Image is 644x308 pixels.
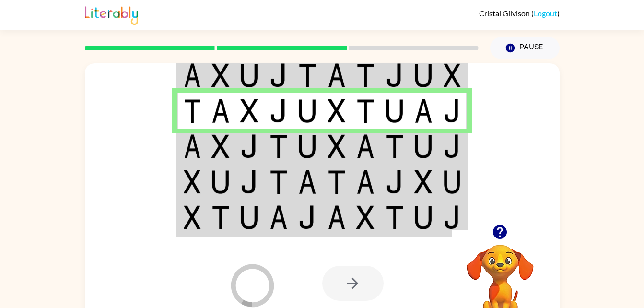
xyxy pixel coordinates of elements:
[386,134,404,158] img: t
[490,37,560,59] button: Pause
[211,170,230,194] img: u
[356,63,375,87] img: t
[240,99,258,123] img: x
[356,134,375,158] img: a
[386,63,404,87] img: j
[414,170,433,194] img: x
[386,99,404,123] img: u
[444,99,461,123] img: j
[240,134,258,158] img: j
[298,205,316,229] img: j
[269,134,288,158] img: t
[184,205,201,229] img: x
[211,134,230,158] img: x
[444,134,461,158] img: j
[85,4,138,25] img: Literably
[328,134,346,158] img: x
[184,134,201,158] img: a
[240,170,258,194] img: j
[444,205,461,229] img: j
[328,63,346,87] img: a
[269,99,288,123] img: j
[356,99,375,123] img: t
[298,99,316,123] img: u
[298,63,316,87] img: t
[184,170,201,194] img: x
[328,205,346,229] img: a
[479,9,531,18] span: Cristal Gilvison
[328,99,346,123] img: x
[444,170,461,194] img: u
[386,205,404,229] img: t
[240,63,258,87] img: u
[298,170,316,194] img: a
[356,170,375,194] img: a
[479,9,560,18] div: ( )
[269,205,288,229] img: a
[184,63,201,87] img: a
[414,99,433,123] img: a
[211,205,230,229] img: t
[211,99,230,123] img: a
[414,63,433,87] img: u
[184,99,201,123] img: t
[534,9,557,18] a: Logout
[356,205,375,229] img: x
[328,170,346,194] img: t
[414,134,433,158] img: u
[269,170,288,194] img: t
[444,63,461,87] img: x
[298,134,316,158] img: u
[269,63,288,87] img: j
[240,205,258,229] img: u
[386,170,404,194] img: j
[414,205,433,229] img: u
[211,63,230,87] img: x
